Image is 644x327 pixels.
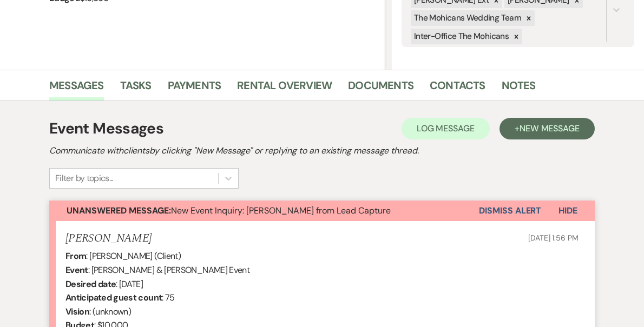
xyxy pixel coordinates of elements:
h2: Communicate with clients by clicking "New Message" or replying to an existing message thread. [49,144,595,157]
a: Notes [502,77,536,101]
div: Filter by topics... [55,172,113,185]
h5: [PERSON_NAME] [65,232,152,245]
span: Log Message [417,123,475,134]
a: Messages [49,77,104,101]
a: Rental Overview [237,77,332,101]
b: Anticipated guest count [65,292,162,303]
h1: Event Messages [49,117,163,140]
a: Tasks [120,77,152,101]
div: The Mohicans Wedding Team [411,10,523,26]
span: Hide [558,205,577,216]
button: Dismiss Alert [479,201,541,221]
b: Desired date [65,278,116,290]
button: Log Message [402,118,490,139]
span: New Message [520,123,580,134]
b: From [65,250,86,262]
b: Event [65,264,88,276]
span: New Event Inquiry: [PERSON_NAME] from Lead Capture [67,205,391,216]
a: Contacts [430,77,485,101]
a: Documents [348,77,413,101]
a: Payments [168,77,221,101]
b: Vision [65,306,89,317]
span: [DATE] 1:56 PM [528,233,579,243]
button: Unanswered Message:New Event Inquiry: [PERSON_NAME] from Lead Capture [49,201,479,221]
button: Hide [541,201,595,221]
strong: Unanswered Message: [67,205,171,216]
button: +New Message [500,118,595,139]
div: Inter-Office The Mohicans [411,29,510,44]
